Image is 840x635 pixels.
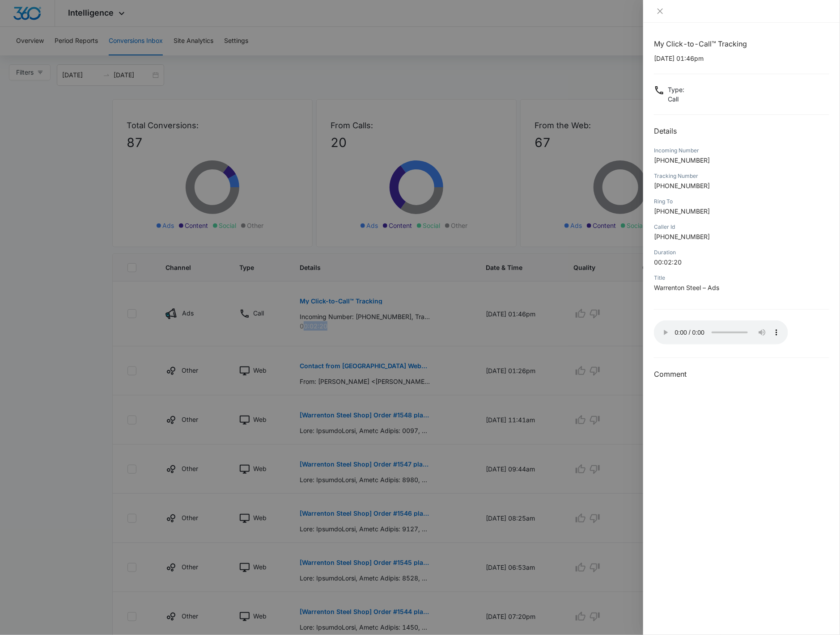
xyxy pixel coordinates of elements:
div: Tracking Number [654,172,829,180]
h1: My Click-to-Call™ Tracking [654,38,829,49]
audio: Your browser does not support the audio tag. [654,320,788,345]
p: Type : [668,85,684,94]
h2: Details [654,126,829,136]
div: Duration [654,248,829,257]
p: Call [668,94,684,104]
span: [PHONE_NUMBER] [654,207,710,215]
span: [PHONE_NUMBER] [654,156,710,164]
span: [PHONE_NUMBER] [654,233,710,240]
span: [PHONE_NUMBER] [654,182,710,189]
div: Incoming Number [654,147,829,155]
button: Close [654,7,666,15]
span: Warrenton Steel – Ads [654,284,719,291]
h3: Comment [654,369,829,379]
span: close [657,8,664,15]
div: Caller Id [654,223,829,231]
div: Ring To [654,198,829,206]
span: 00:02:20 [654,258,682,266]
p: [DATE] 01:46pm [654,54,829,63]
div: Title [654,274,829,282]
